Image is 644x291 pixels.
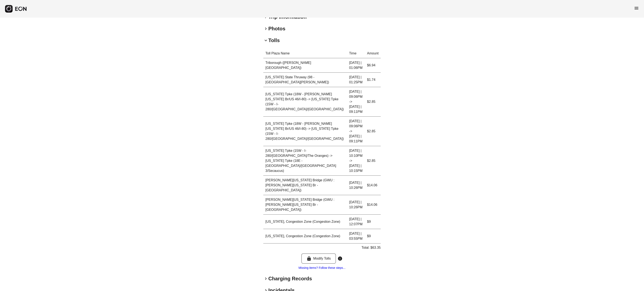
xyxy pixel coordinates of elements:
[365,229,381,243] td: $9
[263,276,268,281] span: keyboard_arrow_right
[263,87,347,117] td: [US_STATE] Tpke (18W - [PERSON_NAME][US_STATE] Br/US 46/I-80) -> [US_STATE] Tpke (15W - I-280/[GE...
[268,275,312,282] h2: Charging Records
[263,229,347,243] td: [US_STATE], Congestion Zone (Congestion Zone)
[347,215,365,229] td: [DATE] | 12:07PM
[361,245,381,250] p: Total: $63.35
[347,229,365,243] td: [DATE] | 03:55PM
[263,58,347,73] td: Triborough ([PERSON_NAME][GEOGRAPHIC_DATA])
[347,87,365,117] td: [DATE] | 09:06PM -> [DATE] | 09:11PM
[263,49,347,58] th: Toll Plaza Name
[365,73,381,87] td: $1.74
[299,266,345,269] a: Missing items? Follow these steps...
[338,256,343,261] span: info
[263,215,347,229] td: [US_STATE], Congestion Zone (Congestion Zone)
[263,146,347,176] td: [US_STATE] Tpke (15W - I-280/[GEOGRAPHIC_DATA]/The Oranges) -> [US_STATE] Tpke (18E - [GEOGRAPHIC...
[347,195,365,215] td: [DATE] | 10:26PM
[365,58,381,73] td: $6.94
[365,146,381,176] td: $2.85
[347,58,365,73] td: [DATE] | 01:06PM
[263,26,268,31] span: keyboard_arrow_right
[347,49,365,58] th: Time
[365,215,381,229] td: $9
[365,49,381,58] th: Amount
[306,256,312,261] span: lock
[263,195,347,215] td: [PERSON_NAME][US_STATE] Bridge (GWU : [PERSON_NAME][US_STATE] Br - [GEOGRAPHIC_DATA])
[301,254,336,264] button: Modify Tolls
[347,146,365,176] td: [DATE] | 10:10PM -> [DATE] | 10:15PM
[263,176,347,195] td: [PERSON_NAME][US_STATE] Bridge (GWU : [PERSON_NAME][US_STATE] Br - [GEOGRAPHIC_DATA])
[268,37,280,44] h2: Tolls
[365,176,381,195] td: $14.06
[268,25,285,32] h2: Photos
[263,73,347,87] td: [US_STATE] State Thruway (98 - [GEOGRAPHIC_DATA][PERSON_NAME])
[634,6,639,11] span: menu
[365,195,381,215] td: $14.06
[263,117,347,146] td: [US_STATE] Tpke (18W - [PERSON_NAME][US_STATE] Br/US 46/I-80) -> [US_STATE] Tpke (15W - I-280/[GE...
[347,117,365,146] td: [DATE] | 09:06PM -> [DATE] | 09:11PM
[365,117,381,146] td: $2.85
[347,73,365,87] td: [DATE] | 01:25PM
[347,176,365,195] td: [DATE] | 10:26PM
[365,87,381,117] td: $2.85
[263,38,268,43] span: keyboard_arrow_down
